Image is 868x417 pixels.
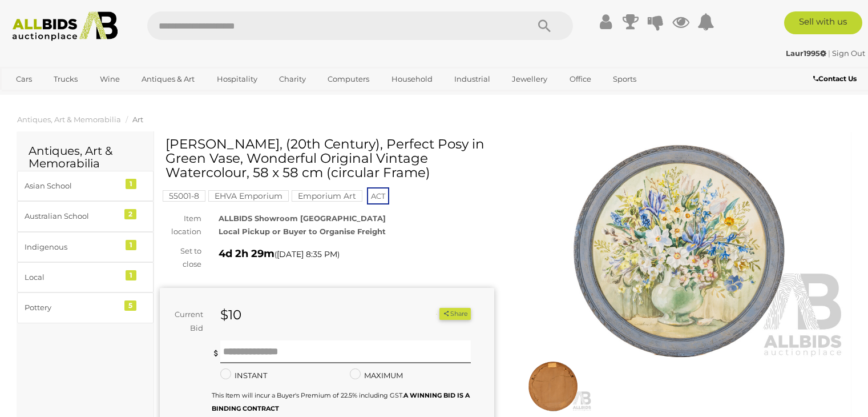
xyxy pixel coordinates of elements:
button: Share [439,308,471,320]
a: Laur1995 [786,49,828,58]
span: ( ) [274,250,340,259]
a: Office [562,70,599,89]
button: Search [516,11,573,40]
strong: ALLBIDS Showroom [GEOGRAPHIC_DATA] [219,214,386,223]
span: | [828,49,830,58]
a: Hospitality [209,70,265,89]
h2: Antiques, Art & Memorabilia [29,145,142,170]
h1: [PERSON_NAME], (20th Century), Perfect Posy in Green Vase, Wonderful Original Vintage Watercolour... [165,137,491,181]
a: Antiques, Art & Memorabilia [17,115,121,124]
img: Caroline Herd, (20th Century), Perfect Posy in Green Vase, Wonderful Original Vintage Watercolour... [511,143,846,358]
a: 55001-8 [163,191,205,201]
a: Household [384,70,440,89]
mark: 55001-8 [163,190,205,202]
a: Asian School 1 [17,171,154,201]
div: 2 [124,209,136,219]
span: ACT [367,187,389,205]
a: Emporium Art [292,191,362,201]
a: Industrial [447,70,498,89]
div: 5 [124,300,136,311]
div: Pottery [25,301,119,314]
div: Item location [151,212,210,239]
div: Current Bid [160,308,212,335]
div: Local [25,271,119,284]
a: Cars [9,70,39,89]
a: Computers [320,70,377,89]
div: Indigenous [25,240,119,254]
a: Sign Out [832,49,865,58]
a: Wine [92,70,127,89]
mark: EHVA Emporium [208,190,289,202]
strong: $10 [220,307,241,323]
a: Contact Us [813,73,859,85]
a: EHVA Emporium [208,191,289,201]
div: Australian School [25,210,119,223]
div: Asian School [25,179,119,193]
b: A WINNING BID IS A BINDING CONTRACT [212,391,470,412]
a: Charity [272,70,313,89]
span: [DATE] 8:35 PM [277,249,337,259]
a: Indigenous 1 [17,232,154,262]
img: Caroline Herd, (20th Century), Perfect Posy in Green Vase, Wonderful Original Vintage Watercolour... [514,361,592,411]
strong: Laur1995 [786,49,826,58]
a: Australian School 2 [17,201,154,231]
b: Contact Us [813,74,857,83]
a: Antiques & Art [134,70,202,89]
mark: Emporium Art [292,190,362,202]
small: This Item will incur a Buyer's Premium of 22.5% including GST. [212,391,470,412]
a: Local 1 [17,262,154,292]
div: Set to close [151,244,210,271]
div: 1 [126,240,136,250]
a: Sell with us [784,11,862,34]
img: Allbids.com.au [6,11,124,41]
label: MAXIMUM [350,369,403,382]
li: Unwatch this item [426,308,438,320]
div: 1 [126,270,136,280]
a: Art [132,115,143,124]
div: 1 [126,179,136,189]
a: Trucks [46,70,85,89]
strong: 4d 2h 29m [219,247,274,260]
a: Pottery 5 [17,292,154,323]
a: [GEOGRAPHIC_DATA] [9,89,104,107]
strong: Local Pickup or Buyer to Organise Freight [219,227,386,236]
label: INSTANT [220,369,267,382]
a: Sports [605,70,644,89]
a: Jewellery [504,70,555,89]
